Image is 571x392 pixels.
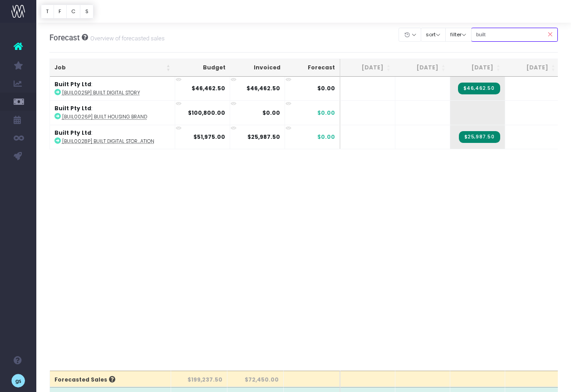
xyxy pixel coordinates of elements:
[66,5,81,19] button: C
[54,129,91,137] strong: Built Pty Ltd
[62,113,147,120] abbr: [BUIL0026P] Built Housing Brand
[80,5,94,19] button: S
[459,131,500,143] span: Streamtime Invoice: INV-1750 – Built Digital Story External Presentation 50% Commencement Invoice
[41,5,94,19] div: Vertical button group
[54,376,115,384] span: Forecasted Sales
[317,133,335,141] span: $0.00
[445,28,472,42] button: filter
[54,80,91,88] strong: Built Pty Ltd
[50,59,175,77] th: Job: activate to sort column ascending
[395,59,450,77] th: Jul 25: activate to sort column ascending
[11,374,25,387] img: images/default_profile_image.png
[188,109,225,117] strong: $100,800.00
[317,84,335,93] span: $0.00
[88,33,165,42] small: Overview of forecasted sales
[62,89,140,96] abbr: [BUIL0025P] Built Digital Story
[247,133,280,141] strong: $25,987.50
[262,109,280,117] strong: $0.00
[175,59,230,77] th: Budget
[49,33,80,42] span: Forecast
[471,28,558,42] input: Search...
[50,125,175,149] td: :
[246,84,280,92] strong: $46,462.50
[230,59,285,77] th: Invoiced
[317,109,335,117] span: $0.00
[50,100,175,124] td: :
[458,83,500,94] span: Streamtime Invoice: INV-1749 – Built Digital Story 100% Completion Invoice
[421,28,446,42] button: sort
[192,84,225,92] strong: $46,462.50
[450,59,505,77] th: Aug 25: activate to sort column ascending
[285,59,340,77] th: Forecast
[505,59,560,77] th: Sep 25: activate to sort column ascending
[54,104,91,112] strong: Built Pty Ltd
[193,133,225,141] strong: $51,975.00
[54,5,67,19] button: F
[62,138,154,145] abbr: [BUIL0028P] Built Digital Story External Presentation
[41,5,54,19] button: T
[340,59,395,77] th: Jun 25: activate to sort column ascending
[50,77,175,100] td: :
[171,371,227,387] th: $199,237.50
[227,371,284,387] th: $72,450.00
